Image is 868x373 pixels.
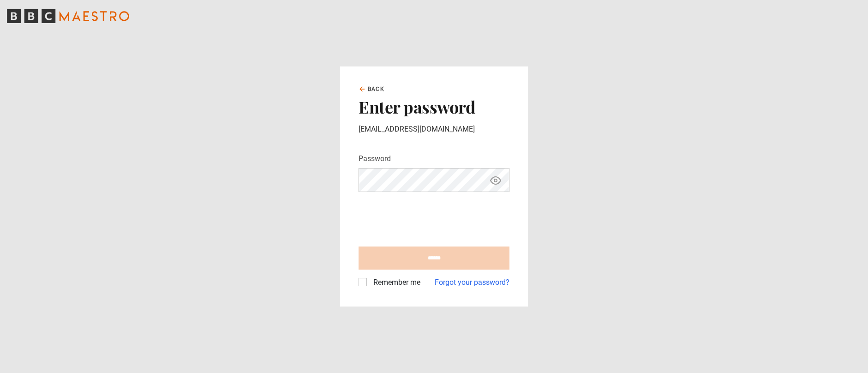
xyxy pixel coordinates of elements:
svg: BBC Maestro [7,9,129,23]
p: [EMAIL_ADDRESS][DOMAIN_NAME] [359,124,509,135]
a: Forgot your password? [435,277,509,288]
a: Back [359,85,384,93]
span: Back [368,85,384,93]
iframe: reCAPTCHA [359,199,499,235]
h2: Enter password [359,97,509,116]
label: Password [359,153,391,164]
button: Show password [488,172,503,188]
label: Remember me [370,277,420,288]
